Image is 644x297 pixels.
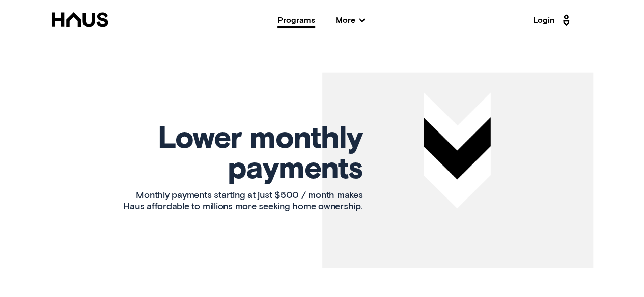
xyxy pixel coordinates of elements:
a: Programs [277,16,315,24]
img: -rF65mL.png [424,74,491,209]
span: More [335,16,365,24]
a: Login [533,12,573,28]
p: Monthly payments starting at just $500 / month makes Haus affordable to millions more seeking hom... [119,190,362,212]
h2: Lower monthly payments [119,124,362,185]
